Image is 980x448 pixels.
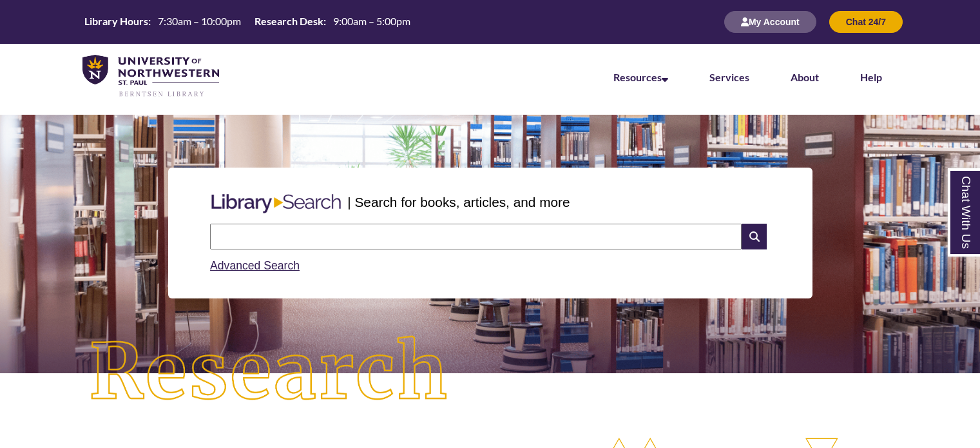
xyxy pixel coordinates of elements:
button: Chat 24/7 [829,11,903,33]
img: UNWSP Library Logo [82,55,219,98]
span: 7:30am – 10:00pm [158,15,241,27]
i: Search [742,224,766,249]
th: Library Hours: [79,14,153,28]
a: Advanced Search [210,259,300,272]
a: Hours Today [79,14,416,30]
a: Chat 24/7 [829,16,903,27]
a: My Account [724,16,816,27]
th: Research Desk: [249,14,328,28]
a: Resources [613,71,668,83]
img: Libary Search [205,189,347,219]
a: About [791,71,819,83]
button: My Account [724,11,816,33]
p: | Search for books, articles, and more [347,192,570,212]
table: Hours Today [79,14,416,28]
a: Services [709,71,749,83]
a: Help [860,71,882,83]
span: 9:00am – 5:00pm [333,15,410,27]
